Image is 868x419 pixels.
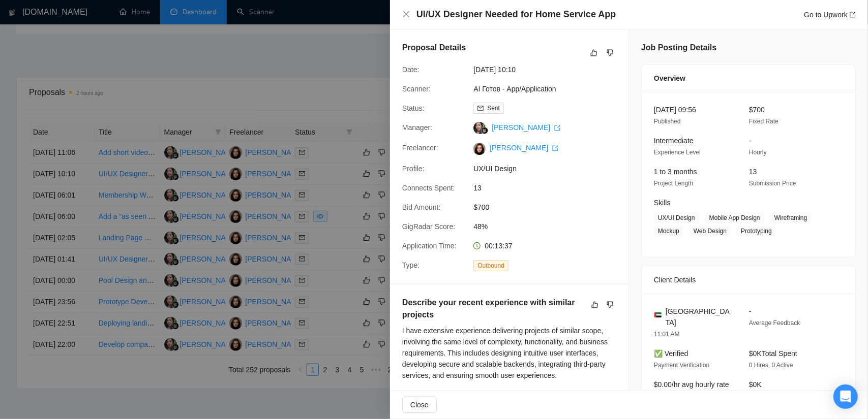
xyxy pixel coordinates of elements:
[654,149,701,156] span: Experience Level
[473,64,626,75] span: [DATE] 10:10
[770,212,812,223] span: Wireframing
[485,242,513,250] span: 00:13:37
[590,49,597,57] span: like
[654,331,680,338] span: 11:01 AM
[473,260,508,271] span: Outbound
[654,137,694,145] span: Intermediate
[402,222,455,231] span: GigRadar Score:
[402,104,425,112] span: Status:
[402,165,425,173] span: Profile:
[473,182,626,194] span: 13
[654,212,699,223] span: UX/UI Design
[749,106,765,114] span: $700
[591,301,598,309] span: like
[473,85,556,93] a: AI Готов - App/Application
[554,125,560,131] span: export
[833,384,858,409] div: Open Intercom Messenger
[588,47,600,59] button: like
[604,47,616,59] button: dislike
[402,144,438,152] span: Freelancer:
[749,149,767,156] span: Hourly
[402,325,616,381] div: I have extensive experience delivering projects of similar scope, involving the same level of com...
[654,168,697,176] span: 1 to 3 months
[654,380,729,400] span: $0.00/hr avg hourly rate paid
[666,306,733,328] span: [GEOGRAPHIC_DATA]
[487,105,500,112] span: Sent
[749,307,752,315] span: -
[654,118,681,125] span: Published
[749,118,779,125] span: Fixed Rate
[552,145,558,151] span: export
[654,199,671,207] span: Skills
[402,123,432,132] span: Manager:
[749,380,762,389] span: $0K
[749,319,800,327] span: Average Feedback
[654,73,685,84] span: Overview
[654,180,693,187] span: Project Length
[749,349,797,358] span: $0K Total Spent
[402,10,410,18] span: close
[654,311,662,318] img: 🇦🇪
[690,225,731,237] span: Web Design
[607,49,614,57] span: dislike
[705,212,764,223] span: Mobile App Design
[749,180,796,187] span: Submission Price
[402,261,420,269] span: Type:
[473,143,486,155] img: c1l1nZvI3UIHgAuA_ldIjSi35WZBbPZNSxyV7wKh4LZ1WYG9-HKSRh2ZAad11oOfJm
[589,299,601,311] button: like
[737,225,776,237] span: Prototyping
[654,349,689,358] span: ✅ Verified
[473,163,626,174] span: UX/UI Design
[402,242,457,250] span: Application Time:
[402,85,431,93] span: Scanner:
[402,184,455,192] span: Connects Spent:
[481,127,488,134] img: gigradar-bm.png
[416,8,616,21] h4: UI/UX Designer Needed for Home Service App
[604,299,616,311] button: dislike
[607,301,614,309] span: dislike
[473,242,481,249] span: clock-circle
[402,397,437,413] button: Close
[850,12,856,18] span: export
[490,144,558,152] a: [PERSON_NAME] export
[749,362,793,369] span: 0 Hires, 0 Active
[402,66,419,74] span: Date:
[473,202,626,213] span: $700
[654,362,709,369] span: Payment Verification
[402,42,466,54] h5: Proposal Details
[654,106,696,114] span: [DATE] 09:56
[492,123,560,132] a: [PERSON_NAME] export
[410,399,429,410] span: Close
[654,266,843,294] div: Client Details
[654,225,683,237] span: Mockup
[402,10,410,19] button: Close
[641,42,716,54] h5: Job Posting Details
[402,203,441,211] span: Bid Amount:
[473,221,626,232] span: 48%
[749,137,752,145] span: -
[402,297,584,321] h5: Describe your recent experience with similar projects
[804,11,856,19] a: Go to Upworkexport
[477,105,484,111] span: mail
[749,168,757,176] span: 13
